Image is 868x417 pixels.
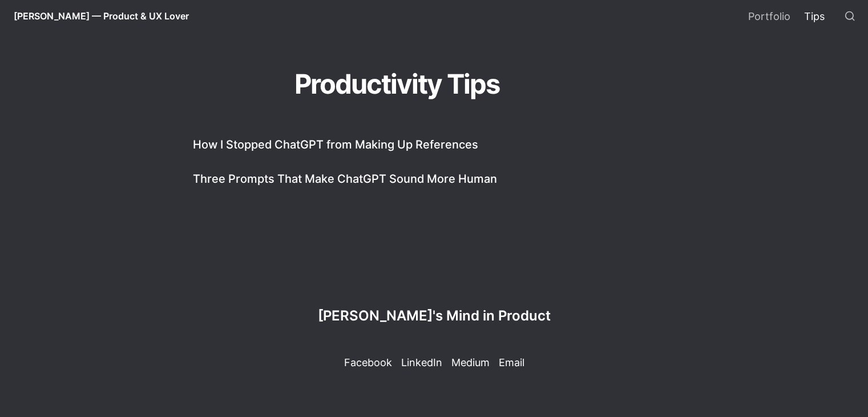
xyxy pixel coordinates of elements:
[451,355,490,370] p: Medium
[318,307,551,324] span: [PERSON_NAME]'s Mind in Product
[343,348,393,371] a: Facebook
[498,348,526,371] a: Email
[401,355,442,370] p: LinkedIn
[344,355,392,370] p: Facebook
[318,307,551,335] a: [PERSON_NAME]'s Mind in Product
[14,10,189,22] span: [PERSON_NAME] — Product & UX Lover
[499,355,524,370] p: Email
[450,348,491,371] a: Medium
[89,63,705,106] h1: Productivity Tips
[400,348,443,371] a: LinkedIn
